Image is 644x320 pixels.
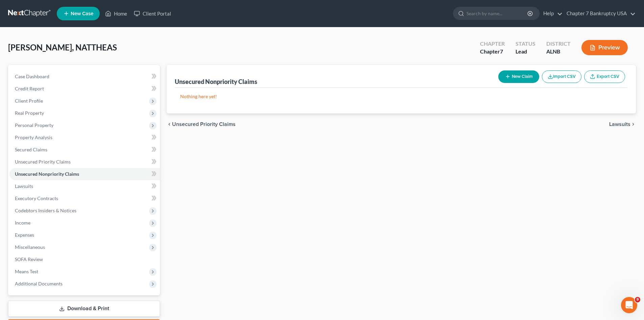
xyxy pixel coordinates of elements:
[9,192,160,205] a: Executory Contracts
[467,7,528,20] input: Search by name...
[15,256,43,262] span: SOFA Review
[15,110,44,116] span: Real Property
[635,297,640,302] span: 9
[15,86,44,91] span: Credit Report
[15,281,63,286] span: Additional Documents
[8,301,160,317] a: Download & Print
[15,159,71,165] span: Unsecured Priority Claims
[500,48,503,55] span: 7
[9,180,160,192] a: Lawsuits
[71,11,93,16] span: New Case
[15,244,45,250] span: Miscellaneous
[15,220,30,226] span: Income
[175,78,257,86] div: Unsecured Nonpriority Claims
[609,122,636,127] button: Lawsuits chevron_right
[15,98,43,104] span: Client Profile
[102,7,130,20] a: Home
[581,40,628,55] button: Preview
[9,144,160,156] a: Secured Claims
[167,122,236,127] button: chevron_left Unsecured Priority Claims
[480,48,505,56] div: Chapter
[621,297,637,313] iframe: Intercom live chat
[15,122,53,128] span: Personal Property
[167,122,172,127] i: chevron_left
[498,70,539,83] button: New Claim
[630,122,636,127] i: chevron_right
[8,42,117,52] span: [PERSON_NAME], NATTHEAS
[540,7,563,20] a: Help
[546,40,571,48] div: District
[516,40,535,48] div: Status
[480,40,505,48] div: Chapter
[15,195,58,201] span: Executory Contracts
[130,7,174,20] a: Client Portal
[9,253,160,265] a: SOFA Review
[15,269,38,274] span: Means Test
[516,48,535,56] div: Lead
[563,7,636,20] a: Chapter 7 Bankruptcy USA
[9,70,160,83] a: Case Dashboard
[172,122,236,127] span: Unsecured Priority Claims
[180,93,622,100] p: Nothing here yet!
[15,171,79,177] span: Unsecured Nonpriority Claims
[15,134,52,140] span: Property Analysis
[9,83,160,95] a: Credit Report
[9,156,160,168] a: Unsecured Priority Claims
[15,208,76,213] span: Codebtors Insiders & Notices
[15,147,47,152] span: Secured Claims
[15,232,34,238] span: Expenses
[15,73,49,79] span: Case Dashboard
[542,70,581,83] button: Import CSV
[9,131,160,144] a: Property Analysis
[9,168,160,180] a: Unsecured Nonpriority Claims
[546,48,571,56] div: ALNB
[15,183,33,189] span: Lawsuits
[584,70,625,83] a: Export CSV
[609,122,630,127] span: Lawsuits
